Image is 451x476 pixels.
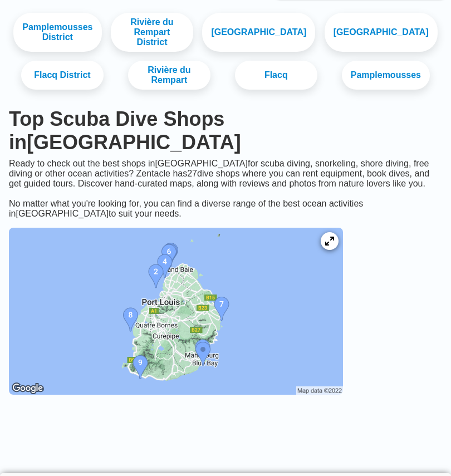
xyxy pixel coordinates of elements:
[9,228,343,395] img: Mauritius dive site map
[325,13,438,52] a: [GEOGRAPHIC_DATA]
[342,61,430,90] a: Pamplemousses
[13,13,101,52] a: Pamplemousses District
[202,13,315,52] a: [GEOGRAPHIC_DATA]
[111,13,193,52] a: Rivière du Rempart District
[128,61,210,90] a: Rivière du Rempart
[9,107,442,154] h1: Top Scuba Dive Shops in [GEOGRAPHIC_DATA]
[235,61,317,90] a: Flacq
[21,61,104,90] a: Flacq District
